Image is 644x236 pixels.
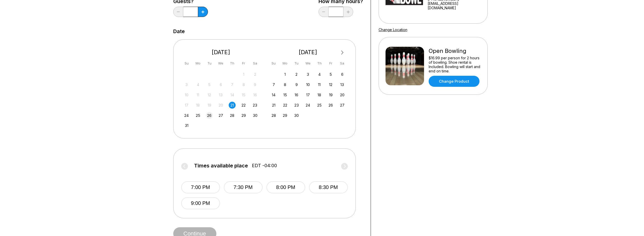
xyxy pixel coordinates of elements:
[304,102,311,109] div: Choose Wednesday, September 24th, 2025
[379,27,407,32] a: Change Location
[183,112,190,119] div: Choose Sunday, August 24th, 2025
[282,112,289,119] div: Choose Monday, September 29th, 2025
[270,91,277,98] div: Choose Sunday, September 14th, 2025
[206,102,213,109] div: Not available Tuesday, August 19th, 2025
[316,71,323,78] div: Choose Thursday, September 4th, 2025
[282,91,289,98] div: Choose Monday, September 15th, 2025
[282,102,289,109] div: Choose Monday, September 22nd, 2025
[240,112,247,119] div: Choose Friday, August 29th, 2025
[252,60,258,67] div: Sa
[182,70,259,129] div: month 2025-08
[252,71,258,78] div: Not available Saturday, August 2nd, 2025
[339,102,346,109] div: Choose Saturday, September 27th, 2025
[270,81,277,88] div: Choose Sunday, September 7th, 2025
[339,91,346,98] div: Choose Saturday, September 20th, 2025
[252,102,258,109] div: Choose Saturday, August 23rd, 2025
[429,48,481,54] div: Open Bowling
[316,60,323,67] div: Th
[252,112,258,119] div: Choose Saturday, August 30th, 2025
[252,81,258,88] div: Not available Saturday, August 9th, 2025
[270,112,277,119] div: Choose Sunday, September 28th, 2025
[293,81,300,88] div: Choose Tuesday, September 9th, 2025
[304,91,311,98] div: Choose Wednesday, September 17th, 2025
[304,81,311,88] div: Choose Wednesday, September 10th, 2025
[270,60,277,67] div: Su
[282,60,289,67] div: Mo
[181,181,220,193] button: 7:00 PM
[195,60,201,67] div: Mo
[327,91,334,98] div: Choose Friday, September 19th, 2025
[282,71,289,78] div: Choose Monday, September 1st, 2025
[217,112,224,119] div: Choose Wednesday, August 27th, 2025
[339,71,346,78] div: Choose Saturday, September 6th, 2025
[183,81,190,88] div: Not available Sunday, August 3rd, 2025
[270,70,347,119] div: month 2025-09
[206,91,213,98] div: Not available Tuesday, August 12th, 2025
[206,60,213,67] div: Tu
[268,49,348,56] div: [DATE]
[293,60,300,67] div: Tu
[194,163,248,168] span: Times available place
[217,91,224,98] div: Not available Wednesday, August 13th, 2025
[240,91,247,98] div: Not available Friday, August 15th, 2025
[240,60,247,67] div: Fr
[217,81,224,88] div: Not available Wednesday, August 6th, 2025
[195,112,201,119] div: Choose Monday, August 25th, 2025
[327,71,334,78] div: Choose Friday, September 5th, 2025
[304,71,311,78] div: Choose Wednesday, September 3rd, 2025
[429,56,481,73] div: $16.99 per person for 2 hours of bowling. Shoe rental is Included. Bowling will start and end on ...
[183,122,190,129] div: Choose Sunday, August 31st, 2025
[240,102,247,109] div: Choose Friday, August 22nd, 2025
[428,1,485,10] a: [EMAIL_ADDRESS][DOMAIN_NAME]
[240,71,247,78] div: Not available Friday, August 1st, 2025
[316,102,323,109] div: Choose Thursday, September 25th, 2025
[217,102,224,109] div: Not available Wednesday, August 20th, 2025
[293,91,300,98] div: Choose Tuesday, September 16th, 2025
[195,81,201,88] div: Not available Monday, August 4th, 2025
[183,60,190,67] div: Su
[304,60,311,67] div: We
[183,91,190,98] div: Not available Sunday, August 10th, 2025
[206,112,213,119] div: Choose Tuesday, August 26th, 2025
[229,60,236,67] div: Th
[224,181,263,193] button: 7:30 PM
[266,181,305,193] button: 8:00 PM
[181,197,220,209] button: 9:00 PM
[316,81,323,88] div: Choose Thursday, September 11th, 2025
[386,47,424,85] img: Open Bowling
[339,81,346,88] div: Choose Saturday, September 13th, 2025
[270,102,277,109] div: Choose Sunday, September 21st, 2025
[316,91,323,98] div: Choose Thursday, September 18th, 2025
[338,49,347,57] button: Next Month
[252,91,258,98] div: Not available Saturday, August 16th, 2025
[183,102,190,109] div: Not available Sunday, August 17th, 2025
[327,60,334,67] div: Fr
[327,81,334,88] div: Choose Friday, September 12th, 2025
[293,112,300,119] div: Choose Tuesday, September 30th, 2025
[229,112,236,119] div: Choose Thursday, August 28th, 2025
[217,60,224,67] div: We
[429,76,479,87] a: Change Product
[282,81,289,88] div: Choose Monday, September 8th, 2025
[195,91,201,98] div: Not available Monday, August 11th, 2025
[206,81,213,88] div: Not available Tuesday, August 5th, 2025
[173,29,185,34] label: Date
[181,49,261,56] div: [DATE]
[229,81,236,88] div: Not available Thursday, August 7th, 2025
[195,102,201,109] div: Not available Monday, August 18th, 2025
[339,60,346,67] div: Sa
[229,91,236,98] div: Not available Thursday, August 14th, 2025
[327,102,334,109] div: Choose Friday, September 26th, 2025
[229,102,236,109] div: Choose Thursday, August 21st, 2025
[252,163,277,168] span: EDT -04:00
[240,81,247,88] div: Not available Friday, August 8th, 2025
[293,102,300,109] div: Choose Tuesday, September 23rd, 2025
[293,71,300,78] div: Choose Tuesday, September 2nd, 2025
[309,181,348,193] button: 8:30 PM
